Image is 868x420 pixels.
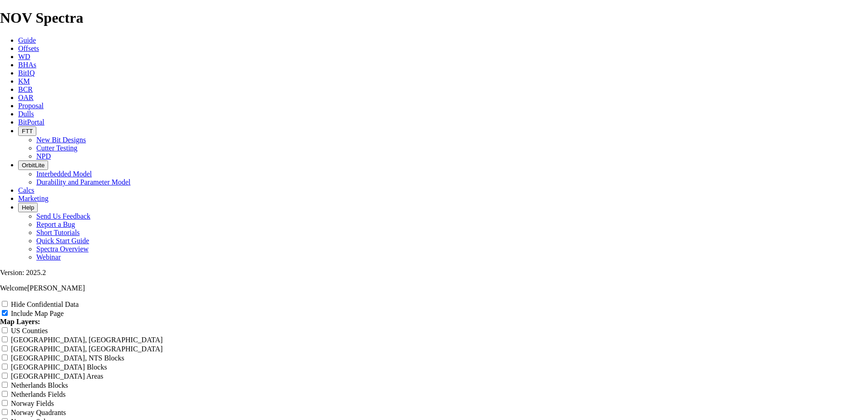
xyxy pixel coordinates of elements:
[22,128,33,135] span: FTT
[18,160,48,170] button: OrbitLite
[18,77,30,85] a: KM
[11,336,163,344] label: [GEOGRAPHIC_DATA], [GEOGRAPHIC_DATA]
[11,310,64,317] label: Include Map Page
[18,110,34,118] a: Dulls
[18,186,35,194] a: Calcs
[11,381,68,389] label: Netherlands Blocks
[11,409,66,416] label: Norway Quadrants
[36,220,75,228] a: Report a Bug
[11,390,65,398] label: Netherlands Fields
[11,354,124,362] label: [GEOGRAPHIC_DATA], NTS Blocks
[18,85,33,93] a: BCR
[11,327,48,335] label: US Counties
[36,144,78,152] a: Cutter Testing
[11,400,54,407] label: Norway Fields
[11,345,163,353] label: [GEOGRAPHIC_DATA], [GEOGRAPHIC_DATA]
[18,126,36,136] button: FTT
[36,253,61,261] a: Webinar
[36,152,51,160] a: NPD
[36,170,92,178] a: Interbedded Model
[36,136,86,144] a: New Bit Designs
[36,212,90,220] a: Send Us Feedback
[18,102,44,110] a: Proposal
[11,300,79,308] label: Hide Confidential Data
[36,229,80,236] a: Short Tutorials
[36,178,131,186] a: Durability and Parameter Model
[27,284,85,292] span: [PERSON_NAME]
[22,162,44,169] span: OrbitLite
[18,45,39,52] a: Offsets
[18,36,36,44] a: Guide
[18,53,30,60] a: WD
[18,203,38,212] button: Help
[18,61,36,69] a: BHAs
[18,195,49,202] a: Marketing
[18,118,44,126] a: BitPortal
[18,69,35,77] a: BitIQ
[36,245,89,253] a: Spectra Overview
[18,94,34,101] a: OAR
[36,237,89,245] a: Quick Start Guide
[11,372,104,380] label: [GEOGRAPHIC_DATA] Areas
[22,204,34,211] span: Help
[11,363,107,371] label: [GEOGRAPHIC_DATA] Blocks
